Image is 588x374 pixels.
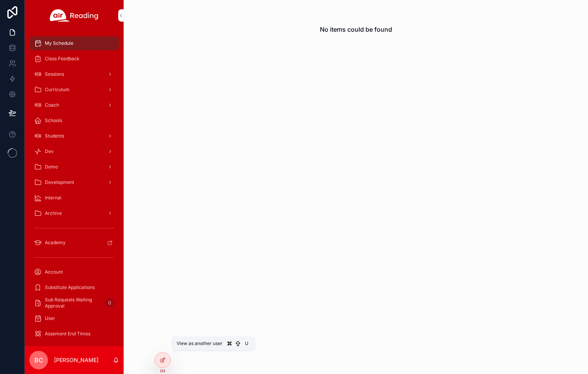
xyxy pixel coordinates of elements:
span: Dev [45,148,54,155]
a: Academy [29,236,119,250]
p: [PERSON_NAME] [54,356,99,364]
span: Sub Requests Waiting Approval [45,297,102,309]
a: Coach [29,98,119,112]
a: Schools [29,114,119,127]
span: Demo [45,164,58,170]
span: Substitute Applications [45,284,95,291]
span: Development [45,179,74,185]
span: Archive [45,210,62,216]
span: Schools [45,117,62,124]
a: Development [29,175,119,189]
a: Demo [29,160,119,174]
span: Sessions [45,71,64,77]
a: Internal [29,191,119,205]
span: Class Feedback [45,56,80,62]
span: Academy [45,240,66,246]
a: Sub Requests Waiting Approval0 [29,296,119,310]
span: U [243,340,250,347]
a: Dev [29,144,119,158]
a: Account [29,265,119,279]
div: scrollable content [25,31,124,346]
a: Archive [29,206,119,220]
span: User [45,315,55,321]
span: Account [45,269,63,275]
a: Class Feedback [29,52,119,66]
a: Curriculum [29,83,119,97]
div: 0 [105,298,114,308]
a: My Schedule [29,36,119,50]
span: My Schedule [45,40,73,46]
img: App logo [50,9,99,22]
a: Assement End Times [29,327,119,341]
a: Substitute Applications [29,280,119,294]
span: Coach [45,102,59,108]
span: Curriculum [45,87,70,93]
a: User [29,311,119,325]
span: BC [34,355,43,365]
span: View as another user [177,340,223,347]
a: Sessions [29,67,119,81]
span: Assement End Times [45,331,90,337]
span: Internal [45,195,61,201]
span: Students [45,133,64,139]
h2: No items could be found [320,25,392,34]
a: Students [29,129,119,143]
